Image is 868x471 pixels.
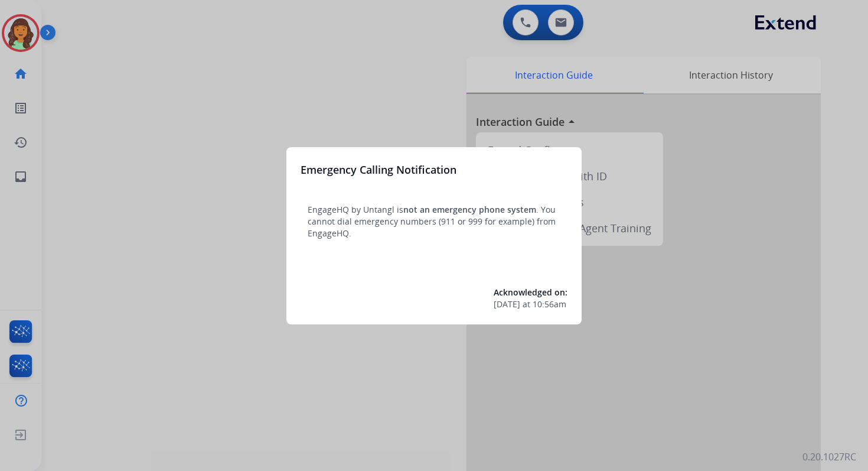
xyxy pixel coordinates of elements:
[802,450,856,464] p: 0.20.1027RC
[301,161,456,178] h3: Emergency Calling Notification
[494,298,567,310] div: at
[533,298,566,310] span: 10:56am
[308,204,560,239] p: EngageHQ by Untangl is . You cannot dial emergency numbers (911 or 999 for example) from EngageHQ.
[403,204,536,215] span: not an emergency phone system
[494,287,567,298] span: Acknowledged on:
[494,298,520,310] span: [DATE]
